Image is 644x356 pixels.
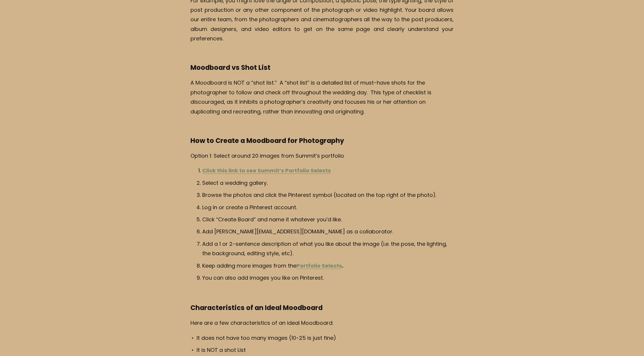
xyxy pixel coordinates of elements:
p: It is NOT a shot List [197,346,454,355]
p: You can also add images you like on Pinterest. [202,274,454,283]
p: Browse the photos and click the Pinterest symbol (located on the top right of the photo). [202,191,454,200]
p: A Moodboard is NOT a “shot list.” A “shot list” is a detailed list of must-have shots for the pho... [190,79,454,117]
p: Here are a few characteristics of an ideal Moodboard: [190,319,454,328]
p: Option 1: Select around 20 images from Summit’s portfolio [190,152,454,161]
p: It does not have too many images (10-25 is just fine) [197,334,454,343]
a: Click this link to see Summit’s Portfolio Selects [202,167,331,175]
p: Select a wedding gallery. [202,179,454,188]
strong: . [342,262,343,271]
p: Click “Create Board” and name it whatever you’d like. [202,215,454,225]
strong: Moodboard vs Shot List [190,62,270,74]
p: Keep adding more images from the [202,262,454,271]
strong: How to Create a Moodboard for Photography [190,136,344,147]
a: Portfolio Selects [296,262,342,271]
strong: Portfolio Selects [296,262,342,271]
p: Log in or create a Pinterest account. [202,203,454,213]
strong: Characteristics of an Ideal Moodboard [190,303,323,314]
p: Add a 1 or 2-sentence description of what you like about the image (i.e. the pose, the lighting, ... [202,240,454,259]
strong: Click this link to see Summit’s Portfolio Selects [202,167,331,176]
p: Add [PERSON_NAME][EMAIL_ADDRESS][DOMAIN_NAME] as a collaborator. [202,228,454,237]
